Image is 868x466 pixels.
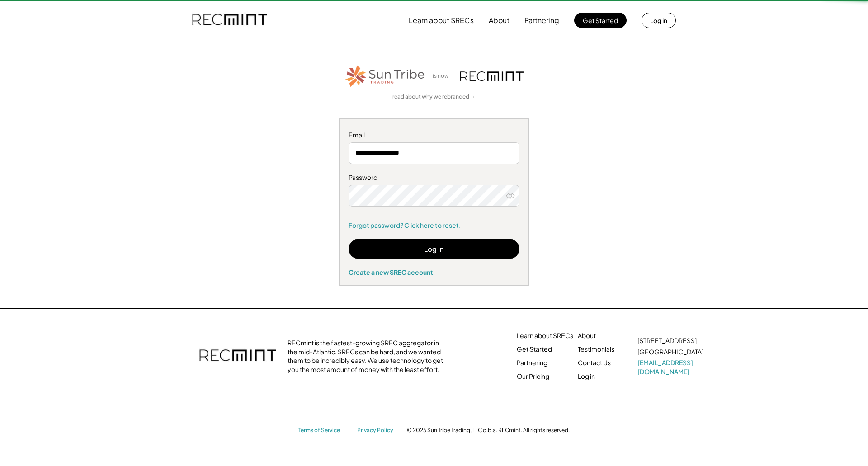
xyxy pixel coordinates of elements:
[407,427,570,434] div: © 2025 Sun Tribe Trading, LLC d.b.a. RECmint. All rights reserved.
[430,72,456,80] div: is now
[298,427,348,434] a: Terms of Service
[392,93,476,101] a: read about why we rebranded →
[489,11,509,29] button: About
[409,11,474,29] button: Learn about SRECs
[637,358,705,376] a: [EMAIL_ADDRESS][DOMAIN_NAME]
[517,358,547,367] a: Partnering
[637,348,703,357] div: [GEOGRAPHIC_DATA]
[517,331,573,340] a: Learn about SRECs
[578,345,614,354] a: Testimonials
[460,71,524,81] img: recmint-logotype%403x.png
[349,221,519,230] a: Forgot password? Click here to reset.
[517,345,552,354] a: Get Started
[192,5,267,36] img: recmint-logotype%403x.png
[517,372,549,381] a: Our Pricing
[357,427,398,434] a: Privacy Policy
[199,340,276,372] img: recmint-logotype%403x.png
[349,131,519,140] div: Email
[574,13,627,28] button: Get Started
[578,331,596,340] a: About
[524,11,559,29] button: Partnering
[578,358,611,367] a: Contact Us
[344,64,426,89] img: STT_Horizontal_Logo%2B-%2BColor.png
[642,13,676,28] button: Log in
[349,173,519,182] div: Password
[637,336,697,345] div: [STREET_ADDRESS]
[349,268,519,276] div: Create a new SREC account
[578,372,595,381] a: Log in
[349,239,519,259] button: Log In
[288,339,448,374] div: RECmint is the fastest-growing SREC aggregator in the mid-Atlantic. SRECs can be hard, and we wan...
